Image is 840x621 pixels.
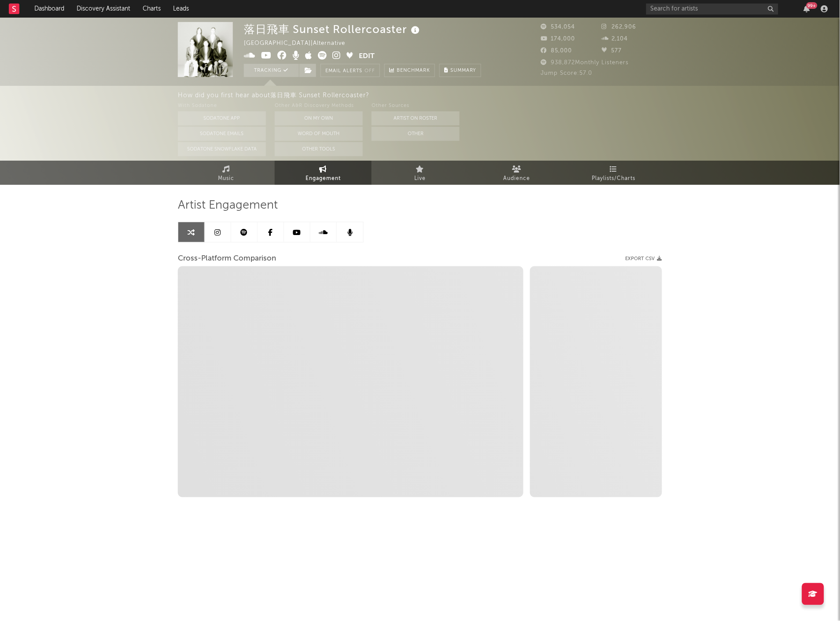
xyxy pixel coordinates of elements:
span: Live [414,173,426,184]
button: Sodatone App [178,111,266,125]
span: 938,872 Monthly Listeners [541,60,629,66]
span: 85,000 [541,48,572,54]
span: Benchmark [397,66,430,76]
span: Artist Engagement [178,200,278,211]
button: Other [372,127,460,141]
input: Search for artists [646,4,778,15]
button: On My Own [275,111,363,125]
em: Off [365,69,375,73]
span: 2,104 [602,36,628,42]
a: Benchmark [384,64,435,77]
span: Playlists/Charts [592,173,636,184]
button: Sodatone Emails [178,127,266,141]
button: 99+ [804,5,810,12]
span: Audience [504,173,531,184]
div: How did you first hear about 落日飛車 Sunset Rollercoaster ? [178,90,840,101]
a: Audience [468,161,565,185]
div: 99 + [807,2,818,9]
span: 577 [602,48,622,54]
span: Cross-Platform Comparison [178,254,276,264]
a: Music [178,161,275,185]
span: Summary [450,68,476,73]
button: Export CSV [626,256,662,261]
a: Playlists/Charts [565,161,662,185]
button: Tracking [244,64,299,77]
div: Other Sources [372,101,460,111]
button: Sodatone Snowflake Data [178,142,266,156]
span: 262,906 [602,24,637,30]
a: Live [372,161,468,185]
div: Other A&R Discovery Methods [275,101,363,111]
div: 落日飛車 Sunset Rollercoaster [244,22,422,37]
button: Summary [439,64,481,77]
button: Edit [359,51,375,62]
button: Email AlertsOff [321,64,380,77]
div: With Sodatone [178,101,266,111]
span: 534,054 [541,24,575,30]
a: Engagement [275,161,372,185]
span: Music [218,173,235,184]
span: Jump Score: 57.0 [541,70,593,76]
button: Word Of Mouth [275,127,363,141]
span: Engagement [306,173,341,184]
div: [GEOGRAPHIC_DATA] | Alternative [244,38,355,49]
button: Artist on Roster [372,111,460,125]
span: 174,000 [541,36,575,42]
button: Other Tools [275,142,363,156]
